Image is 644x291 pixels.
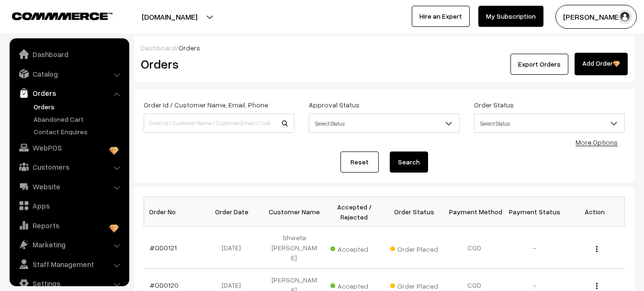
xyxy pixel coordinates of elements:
label: Approval Status [309,100,360,110]
img: Menu [596,246,598,252]
div: / [141,43,628,53]
a: #OD0121 [150,244,177,252]
th: Payment Status [505,197,565,227]
td: COD [444,227,505,269]
th: Order Date [204,197,264,227]
a: WebPOS [12,139,126,156]
a: Customers [12,158,126,175]
th: Order No [144,197,204,227]
th: Order Status [384,197,445,227]
a: Add Order [575,53,628,75]
a: COMMMERCE [12,10,96,21]
th: Customer Name [264,197,325,227]
img: user [618,10,632,24]
label: Order Status [474,100,514,110]
td: - [505,227,565,269]
a: Abandoned Cart [31,114,126,124]
span: Select Status [474,114,625,133]
input: Order Id / Customer Name / Customer Email / Customer Phone [144,114,294,133]
a: Dashboard [141,44,176,52]
th: Action [565,197,625,227]
a: More Options [576,138,618,146]
span: Select Status [309,115,459,132]
img: Menu [596,283,598,289]
label: Order Id / Customer Name, Email, Phone [144,100,268,110]
a: Marketing [12,236,126,253]
a: Apps [12,197,126,214]
a: Orders [31,102,126,112]
th: Payment Method [444,197,505,227]
span: Select Status [309,114,460,133]
span: Accepted [330,279,378,291]
button: Search [390,151,428,173]
button: Export Orders [510,54,568,75]
span: Order Placed [390,242,438,254]
span: Orders [179,44,200,52]
button: [PERSON_NAME] [555,5,637,29]
th: Accepted / Rejected [324,197,384,227]
a: Catalog [12,65,126,82]
a: My Subscription [478,6,543,27]
a: Hire an Expert [412,6,470,27]
h2: Orders [141,57,294,71]
a: Staff Management [12,256,126,273]
span: Accepted [330,242,378,254]
a: Reports [12,217,126,234]
span: Order Placed [390,279,438,291]
a: Contact Enquires [31,127,126,137]
img: COMMMERCE [12,12,113,20]
a: Dashboard [12,46,126,63]
a: Website [12,178,126,195]
button: [DOMAIN_NAME] [108,5,231,29]
a: Reset [340,151,379,173]
a: #OD0120 [150,281,179,289]
a: Orders [12,84,126,102]
span: Select Status [475,115,624,132]
td: Shweta [PERSON_NAME] [264,227,325,269]
td: [DATE] [204,227,264,269]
